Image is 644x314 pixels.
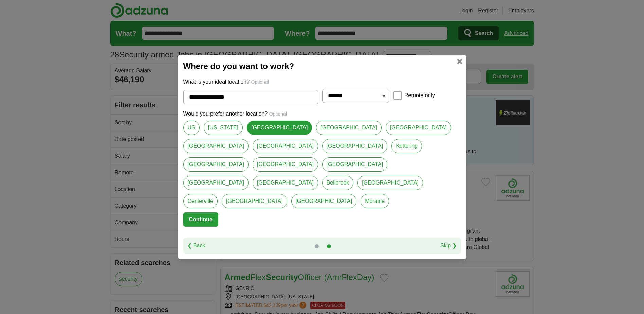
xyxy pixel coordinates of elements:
[183,157,249,172] a: [GEOGRAPHIC_DATA]
[251,79,269,85] span: Optional
[253,157,318,172] a: [GEOGRAPHIC_DATA]
[322,157,388,172] a: [GEOGRAPHIC_DATA]
[357,176,423,190] a: [GEOGRAPHIC_DATA]
[316,121,382,135] a: [GEOGRAPHIC_DATA]
[322,176,354,190] a: Bellbrook
[361,194,389,208] a: Moraine
[291,194,357,208] a: [GEOGRAPHIC_DATA]
[183,78,461,86] p: What is your ideal location?
[440,242,457,250] a: Skip ❯
[204,121,243,135] a: [US_STATE]
[183,176,249,190] a: [GEOGRAPHIC_DATA]
[187,242,205,250] a: ❮ Back
[322,139,388,153] a: [GEOGRAPHIC_DATA]
[404,91,435,100] label: Remote only
[386,121,451,135] a: [GEOGRAPHIC_DATA]
[247,121,312,135] a: [GEOGRAPHIC_DATA]
[183,194,218,208] a: Centerville
[183,212,218,227] button: Continue
[269,111,287,117] span: Optional
[183,60,461,72] h2: Where do you want to work?
[183,110,461,118] p: Would you prefer another location?
[253,176,318,190] a: [GEOGRAPHIC_DATA]
[183,139,249,153] a: [GEOGRAPHIC_DATA]
[253,139,318,153] a: [GEOGRAPHIC_DATA]
[222,194,287,208] a: [GEOGRAPHIC_DATA]
[183,121,200,135] a: US
[391,139,422,153] a: Kettering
